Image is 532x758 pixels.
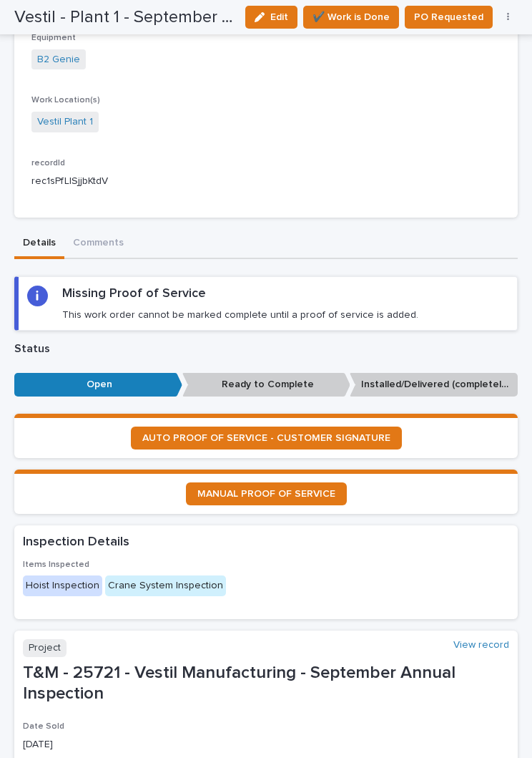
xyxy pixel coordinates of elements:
[182,373,350,397] p: Ready to Complete
[453,639,509,651] a: View record
[270,11,288,24] span: Edit
[245,6,297,29] button: Edit
[23,663,509,704] p: T&M - 25721 - Vestil Manufacturing - September Annual Inspection
[312,9,390,26] span: ✔️ Work is Done
[14,229,64,259] button: Details
[197,489,335,499] span: MANUAL PROOF OF SERVICE
[131,427,402,450] a: AUTO PROOF OF SERVICE - CUSTOMER SIGNATURE
[31,96,100,105] span: Work Location(s)
[37,52,80,67] a: B2 Genie
[350,373,518,397] p: Installed/Delivered (completely done)
[62,286,206,303] h2: Missing Proof of Service
[23,534,129,551] h2: Inspection Details
[23,737,509,752] p: [DATE]
[23,639,66,657] p: Project
[64,229,132,259] button: Comments
[14,7,234,28] h2: Vestil - Plant 1 - September Annual Inspection
[105,575,226,596] div: Crane System Inspection
[23,575,102,596] div: Hoist Inspection
[303,6,399,29] button: ✔️ Work is Done
[14,373,182,397] p: Open
[31,174,501,189] p: rec1sPfLISjjbKtdV
[405,6,493,29] button: PO Requested
[31,34,76,42] span: Equipment
[142,433,390,443] span: AUTO PROOF OF SERVICE - CUSTOMER SIGNATURE
[23,722,64,731] span: Date Sold
[23,560,89,569] span: Items Inspected
[37,115,93,130] a: Vestil Plant 1
[31,159,65,167] span: recordId
[414,9,483,26] span: PO Requested
[62,308,418,321] p: This work order cannot be marked complete until a proof of service is added.
[186,482,347,505] a: MANUAL PROOF OF SERVICE
[14,342,518,356] p: Status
